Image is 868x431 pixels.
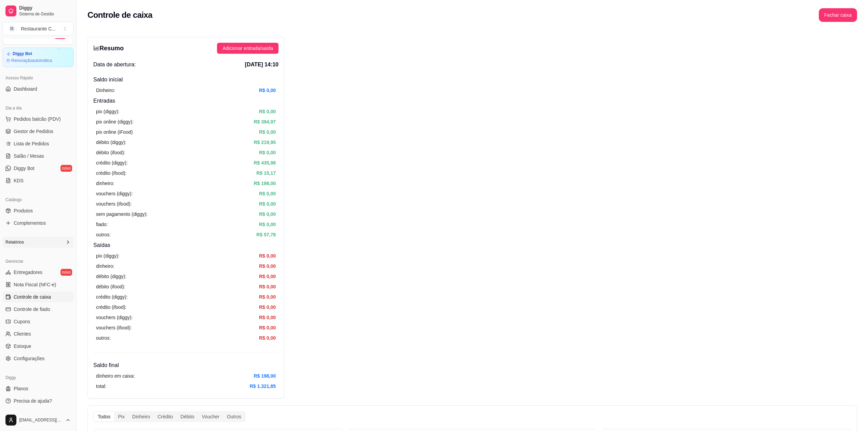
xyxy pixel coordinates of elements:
[14,281,56,288] span: Nota Fiscal (NFC-e)
[3,279,73,290] a: Nota Fiscal (NFC-e)
[254,118,276,126] article: R$ 394,97
[254,159,276,167] article: R$ 435,98
[259,221,276,228] article: R$ 0,00
[259,128,276,136] article: R$ 0,00
[3,175,73,186] a: KDS
[114,412,128,421] div: Pix
[19,5,71,11] span: Diggy
[14,140,49,147] span: Lista de Pedidos
[259,149,276,156] article: R$ 0,00
[93,43,124,53] h3: Resumo
[93,76,279,84] h4: Saldo inícial
[14,385,28,392] span: Planos
[14,207,33,214] span: Produtos
[96,118,134,126] article: pix online (diggy):
[259,314,276,321] article: R$ 0,00
[14,355,44,362] span: Configurações
[259,190,276,197] article: R$ 0,00
[259,293,276,301] article: R$ 0,00
[3,73,73,83] div: Acesso Rápido
[96,169,126,177] article: crédito (ifood):
[14,220,46,226] span: Complementos
[93,241,279,249] h4: Saídas
[3,316,73,327] a: Cupons
[14,306,50,313] span: Controle de fiado
[96,231,111,238] article: outros:
[96,273,126,280] article: débito (diggy):
[93,61,136,69] span: Data de abertura:
[198,412,223,421] div: Voucher
[96,324,132,331] article: vouchers (ifood):
[3,126,73,137] a: Gestor de Pedidos
[3,83,73,94] a: Dashboard
[96,128,133,136] article: pix online (iFood)
[96,252,119,260] article: pix (diggy):
[21,25,56,32] div: Restaurante C ...
[3,103,73,114] div: Dia a dia
[19,417,63,423] span: [EMAIL_ADDRESS][DOMAIN_NAME]
[3,372,73,383] div: Diggy
[3,304,73,315] a: Controle de fiado
[96,221,108,228] article: fiado:
[3,383,73,394] a: Planos
[14,269,42,276] span: Entregadores
[259,200,276,208] article: R$ 0,00
[217,43,279,54] button: Adicionar entrada/saída
[250,382,276,390] article: R$ 1.321,85
[11,58,52,63] article: Renovação automática
[14,397,52,404] span: Precisa de ajuda?
[3,3,73,19] a: DiggySistema de Gestão
[19,11,71,17] span: Sistema de Gestão
[3,151,73,161] a: Salão / Mesas
[256,169,276,177] article: R$ 15,17
[96,314,133,321] article: vouchers (diggy):
[259,334,276,342] article: R$ 0,00
[96,159,128,167] article: crédito (diggy):
[96,293,128,301] article: crédito (diggy):
[259,303,276,311] article: R$ 0,00
[3,256,73,267] div: Gerenciar
[3,138,73,149] a: Lista de Pedidos
[5,239,24,245] span: Relatórios
[245,61,279,69] span: [DATE] 14:10
[254,180,276,187] article: R$ 198,00
[14,330,31,337] span: Clientes
[259,108,276,115] article: R$ 0,00
[3,353,73,364] a: Configurações
[13,51,32,56] article: Diggy Bot
[3,218,73,228] a: Complementos
[96,210,148,218] article: sem pagamento (diggy):
[3,412,73,428] button: [EMAIL_ADDRESS][DOMAIN_NAME]
[93,97,279,105] h4: Entradas
[96,283,125,290] article: débito (ifood):
[96,108,119,115] article: pix (diggy):
[96,180,114,187] article: dinheiro:
[254,139,276,146] article: R$ 219,95
[3,22,73,36] button: Select a team
[14,318,30,325] span: Cupons
[128,412,154,421] div: Dinheiro
[819,8,857,22] button: Fechar caixa
[96,190,133,197] article: vouchers (diggy):
[3,328,73,339] a: Clientes
[96,149,125,156] article: débito (ifood):
[93,45,99,51] span: bar-chart
[96,87,115,94] article: Dinheiro:
[96,372,135,380] article: dinheiro em caixa:
[14,128,53,135] span: Gestor de Pedidos
[14,165,35,172] span: Diggy Bot
[96,303,126,311] article: crédito (ifood):
[96,262,114,270] article: dinheiro:
[3,205,73,216] a: Produtos
[222,44,273,52] span: Adicionar entrada/saída
[3,163,73,174] a: Diggy Botnovo
[259,87,276,94] article: R$ 0,00
[3,48,73,67] a: Diggy BotRenovaçãoautomática
[14,86,37,92] span: Dashboard
[14,116,61,122] span: Pedidos balcão (PDV)
[3,114,73,125] button: Pedidos balcão (PDV)
[3,341,73,352] a: Estoque
[96,139,126,146] article: débito (diggy):
[3,267,73,278] a: Entregadoresnovo
[96,200,132,208] article: vouchers (ifood):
